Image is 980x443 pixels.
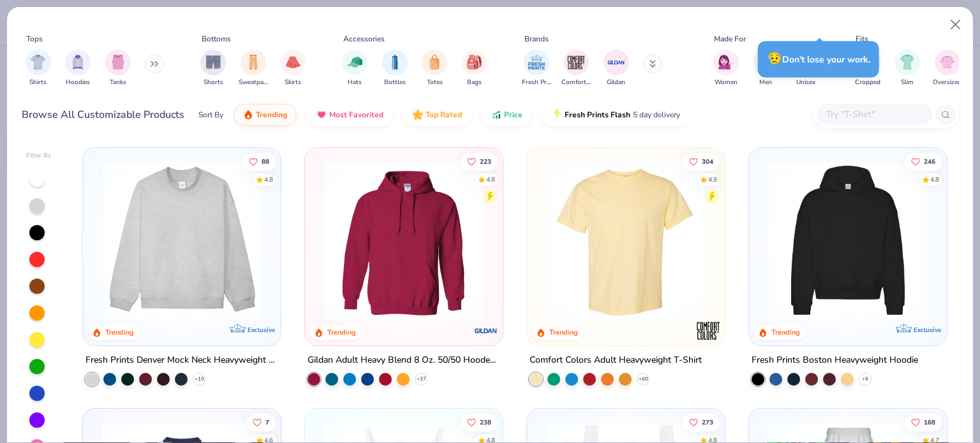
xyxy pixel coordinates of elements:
[940,55,954,69] img: Oversized Image
[924,419,935,425] span: 168
[933,50,961,87] div: filter for Oversized
[65,50,91,87] button: filter button
[29,78,47,87] span: Shirts
[26,50,51,87] button: filter button
[522,50,551,87] div: filter for Fresh Prints
[307,104,393,126] button: Most Favorited
[524,33,549,45] div: Brands
[462,50,487,87] div: filter for Bags
[895,50,920,87] div: filter for Slim
[462,50,487,87] button: filter button
[552,110,562,120] img: flash.gif
[111,55,125,69] img: Tanks Image
[343,33,385,45] div: Accessories
[924,158,935,164] span: 246
[480,158,491,164] span: 223
[913,326,940,334] span: Exclusive
[105,50,131,87] div: filter for Tanks
[565,110,630,120] span: Fresh Prints Flash
[855,78,880,87] span: Cropped
[467,78,482,87] span: Bags
[26,33,43,45] div: Tops
[422,50,447,87] div: filter for Totes
[712,161,884,320] img: e55d29c3-c55d-459c-bfd9-9b1c499ab3c6
[713,50,739,87] button: filter button
[110,78,126,87] span: Tanks
[762,161,934,320] img: 91acfc32-fd48-4d6b-bdad-a4c1a30ac3fc
[382,50,408,87] div: filter for Bottles
[638,375,648,383] span: + 60
[265,175,274,184] div: 4.8
[105,50,131,87] button: filter button
[200,50,226,87] button: filter button
[65,50,91,87] div: filter for Hoodies
[286,55,301,69] img: Skirts Image
[417,375,426,383] span: + 37
[607,53,626,72] img: Gildan Image
[403,104,471,126] button: Top Rated
[895,50,920,87] button: filter button
[561,50,591,87] button: filter button
[316,110,327,120] img: most_fav.gif
[604,50,629,87] div: filter for Gildan
[527,53,546,72] img: Fresh Prints Image
[348,78,362,87] span: Hats
[522,78,551,87] span: Fresh Prints
[753,50,778,87] div: filter for Men
[427,78,443,87] span: Totes
[422,50,447,87] button: filter button
[318,161,490,320] img: 01756b78-01f6-4cc6-8d8a-3c30c1a0c8ac
[905,413,942,431] button: Like
[256,110,287,120] span: Trending
[718,55,733,69] img: Women Image
[239,78,268,87] span: Sweatpants
[695,318,721,344] img: Comfort Colors logo
[26,151,52,161] div: Filter By
[384,78,406,87] span: Bottles
[206,55,221,69] img: Shorts Image
[202,33,231,45] div: Bottoms
[382,50,408,87] button: filter button
[604,50,629,87] button: filter button
[388,55,402,69] img: Bottles Image
[204,78,223,87] span: Shorts
[767,50,782,67] span: 😥
[280,50,306,87] div: filter for Skirts
[930,175,939,184] div: 4.8
[195,375,204,383] span: + 10
[467,55,481,69] img: Bags Image
[248,326,275,334] span: Exclusive
[480,419,491,425] span: 238
[247,413,276,431] button: Like
[285,78,301,87] span: Skirts
[825,107,923,122] input: Try "T-Shirt"
[198,109,223,120] div: Sort By
[683,413,720,431] button: Like
[66,78,90,87] span: Hoodies
[308,352,500,368] div: Gildan Adult Heavy Blend 8 Oz. 50/50 Hooded Sweatshirt
[26,50,51,87] div: filter for Shirts
[561,78,591,87] span: Comfort Colors
[329,110,383,120] span: Most Favorited
[561,50,591,87] div: filter for Comfort Colors
[702,419,713,425] span: 273
[530,352,702,368] div: Comfort Colors Adult Heavyweight T-Shirt
[71,55,85,69] img: Hoodies Image
[759,78,772,87] span: Men
[482,104,532,126] button: Price
[246,55,260,69] img: Sweatpants Image
[708,175,717,184] div: 4.9
[522,50,551,87] button: filter button
[234,104,297,126] button: Trending
[683,152,720,170] button: Like
[96,161,268,320] img: f5d85501-0dbb-4ee4-b115-c08fa3845d83
[486,175,495,184] div: 4.8
[243,152,276,170] button: Like
[348,55,362,69] img: Hats Image
[753,50,778,87] button: filter button
[713,50,739,87] div: filter for Women
[342,50,367,87] div: filter for Hats
[280,50,306,87] button: filter button
[239,50,268,87] div: filter for Sweatpants
[702,158,713,164] span: 304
